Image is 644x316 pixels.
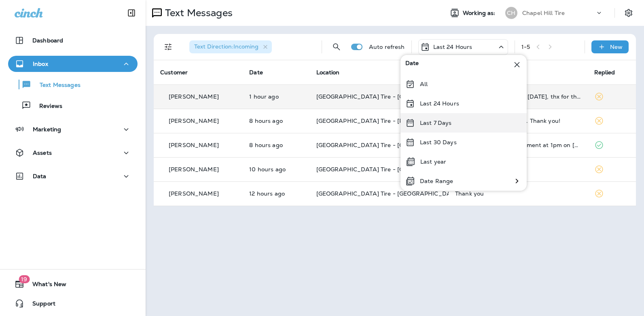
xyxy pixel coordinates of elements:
span: Text Direction : Incoming [194,43,258,50]
p: [PERSON_NAME] [169,142,219,148]
p: Inbox [33,61,48,67]
button: Data [8,168,138,184]
div: 1 - 5 [521,44,530,50]
button: Assets [8,145,138,161]
span: Date [249,69,263,76]
p: Date Range [420,178,453,184]
p: New [610,44,623,50]
div: Thank you [455,190,581,197]
p: Data [33,173,47,179]
span: [GEOGRAPHIC_DATA] Tire - [GEOGRAPHIC_DATA]. [316,166,462,173]
span: Working as: [463,10,497,17]
p: Sep 1, 2025 11:52 AM [249,142,303,148]
p: Reviews [31,103,62,110]
button: Marketing [8,121,138,137]
p: Last 24 Hours [433,44,472,50]
button: 19What's New [8,276,138,292]
p: All [420,81,428,87]
span: Customer [160,69,188,76]
span: Date [405,60,419,70]
span: [GEOGRAPHIC_DATA] Tire - [GEOGRAPHIC_DATA]. [316,93,462,100]
p: Auto refresh [369,44,405,50]
p: [PERSON_NAME] [169,166,219,173]
span: Support [24,300,55,310]
button: Settings [621,6,636,20]
button: Search Messages [328,39,345,55]
p: Dashboard [32,37,63,44]
p: Sep 1, 2025 12:36 PM [249,118,303,124]
p: Last 7 Days [420,120,452,126]
button: Filters [160,39,176,55]
p: Last 24 Hours [420,100,459,107]
button: Inbox [8,56,138,72]
p: Marketing [33,126,61,133]
p: Sep 1, 2025 10:39 AM [249,166,303,173]
p: Last year [420,158,446,165]
p: [PERSON_NAME] [169,190,219,197]
button: Text Messages [8,76,138,93]
p: [PERSON_NAME] [169,93,219,100]
div: CH [505,7,517,19]
p: Assets [33,150,52,156]
p: Sep 1, 2025 08:19 AM [249,190,303,197]
button: Reviews [8,97,138,114]
div: Text Direction:Incoming [189,40,272,53]
p: Text Messages [32,82,80,89]
p: Sep 1, 2025 07:29 PM [249,93,303,100]
button: Collapse Sidebar [120,5,143,21]
p: Chapel Hill Tire [522,10,565,16]
span: 19 [19,275,30,283]
button: Dashboard [8,32,138,48]
span: What's New [24,281,66,291]
p: [PERSON_NAME] [169,118,219,124]
button: Support [8,295,138,312]
span: [GEOGRAPHIC_DATA] Tire - [GEOGRAPHIC_DATA] [316,190,460,197]
p: Text Messages [162,7,233,19]
p: Last 30 Days [420,139,457,145]
span: [GEOGRAPHIC_DATA] Tire - [GEOGRAPHIC_DATA] [316,141,460,149]
span: [GEOGRAPHIC_DATA] Tire - [PERSON_NAME][GEOGRAPHIC_DATA] [316,117,511,124]
span: Replied [594,69,615,76]
span: Location [316,69,340,76]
